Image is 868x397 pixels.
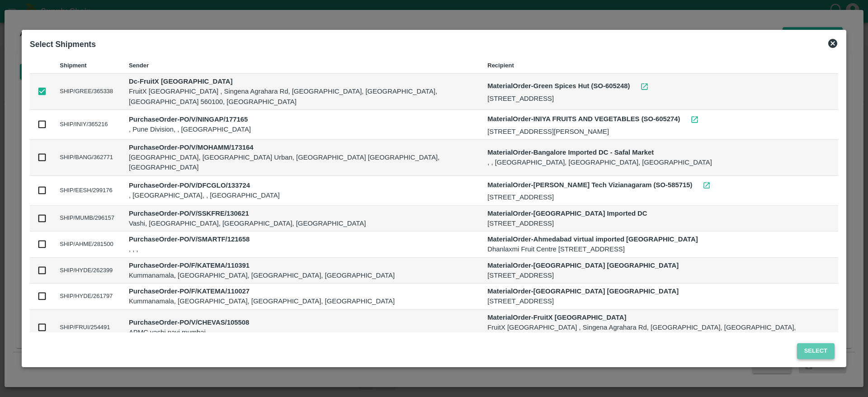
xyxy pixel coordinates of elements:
[487,218,831,228] p: [STREET_ADDRESS]
[129,152,473,173] p: [GEOGRAPHIC_DATA], [GEOGRAPHIC_DATA] Urban, [GEOGRAPHIC_DATA] [GEOGRAPHIC_DATA], [GEOGRAPHIC_DATA]
[129,144,254,151] strong: PurchaseOrder - PO/V/MOHAMM/173164
[129,78,233,85] strong: Dc - FruitX [GEOGRAPHIC_DATA]
[487,236,698,243] strong: MaterialOrder - Ahmedabad virtual imported [GEOGRAPHIC_DATA]
[797,343,835,359] button: Select
[487,149,654,156] strong: MaterialOrder - Bangalore Imported DC - Safal Market
[129,62,149,69] b: Sender
[487,262,679,269] strong: MaterialOrder - [GEOGRAPHIC_DATA] [GEOGRAPHIC_DATA]
[487,62,514,69] b: Recipient
[52,176,122,206] td: SHIP/EESH/299176
[129,86,473,107] p: FruitX [GEOGRAPHIC_DATA] , Singena Agrahara Rd, [GEOGRAPHIC_DATA], [GEOGRAPHIC_DATA], [GEOGRAPHIC...
[129,190,473,200] p: , [GEOGRAPHIC_DATA], , [GEOGRAPHIC_DATA]
[129,236,250,243] strong: PurchaseOrder - PO/V/SMARTF/121658
[487,296,831,306] p: [STREET_ADDRESS]
[52,310,122,346] td: SHIP/FRUI/254491
[129,319,249,326] strong: PurchaseOrder - PO/V/CHEVAS/105508
[30,40,96,49] b: Select Shipments
[487,210,647,217] strong: MaterialOrder - [GEOGRAPHIC_DATA] Imported DC
[52,206,122,232] td: SHIP/MUMB/296157
[52,74,122,110] td: SHIP/GREE/365338
[52,284,122,310] td: SHIP/HYDE/261797
[487,322,831,343] p: FruitX [GEOGRAPHIC_DATA] , Singena Agrahara Rd, [GEOGRAPHIC_DATA], [GEOGRAPHIC_DATA], [GEOGRAPHIC...
[52,140,122,176] td: SHIP/BANG/362771
[487,192,831,202] p: [STREET_ADDRESS]
[52,110,122,140] td: SHIP/INIY/365216
[487,288,679,295] strong: MaterialOrder - [GEOGRAPHIC_DATA] [GEOGRAPHIC_DATA]
[487,115,680,123] strong: MaterialOrder - INIYA FRUITS AND VEGETABLES (SO-605274)
[60,62,86,69] b: Shipment
[129,116,248,123] strong: PurchaseOrder - PO/V/NINGAP/177165
[52,232,122,258] td: SHIP/AHME/281500
[129,244,473,254] p: , , ,
[487,314,626,321] strong: MaterialOrder - FruitX [GEOGRAPHIC_DATA]
[129,262,250,269] strong: PurchaseOrder - PO/F/KATEMA/110391
[487,270,831,280] p: [STREET_ADDRESS]
[129,124,473,134] p: , Pune Division, , [GEOGRAPHIC_DATA]
[487,244,831,254] p: Dhanlaxmi Fruit Centre [STREET_ADDRESS]
[487,157,831,167] p: , , [GEOGRAPHIC_DATA], [GEOGRAPHIC_DATA], [GEOGRAPHIC_DATA]
[129,296,473,306] p: Kummanamala, [GEOGRAPHIC_DATA], [GEOGRAPHIC_DATA], [GEOGRAPHIC_DATA]
[487,94,831,104] p: [STREET_ADDRESS]
[129,270,473,280] p: Kummanamala, [GEOGRAPHIC_DATA], [GEOGRAPHIC_DATA], [GEOGRAPHIC_DATA]
[487,127,831,137] p: [STREET_ADDRESS][PERSON_NAME]
[129,218,473,228] p: Vashi, [GEOGRAPHIC_DATA], [GEOGRAPHIC_DATA], [GEOGRAPHIC_DATA]
[487,181,692,189] strong: MaterialOrder - [PERSON_NAME] Tech Vizianagaram (SO-585715)
[129,288,250,295] strong: PurchaseOrder - PO/F/KATEMA/110027
[52,258,122,284] td: SHIP/HYDE/262399
[487,82,630,90] strong: MaterialOrder - Green Spices Hut (SO-605248)
[129,182,250,189] strong: PurchaseOrder - PO/V/DFCGLO/133724
[129,210,249,217] strong: PurchaseOrder - PO/V/SSKFRE/130621
[129,327,473,337] p: APMC vashi navi mumbai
